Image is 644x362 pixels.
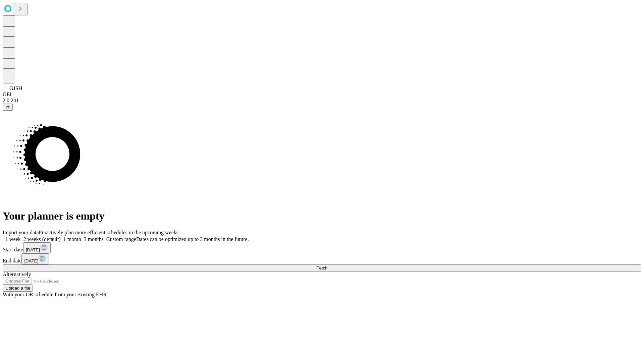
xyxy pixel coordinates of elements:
span: Import your data [3,230,39,235]
button: [DATE] [21,253,49,264]
button: @ [3,104,13,111]
span: 1 month [63,236,81,242]
span: [DATE] [24,258,38,263]
div: End date [3,253,641,264]
span: @ [5,105,10,110]
span: [DATE] [26,247,40,252]
div: GEI [3,92,641,98]
span: Proactively plan more efficient schedules in the upcoming weeks. [39,230,180,235]
span: Dates can be optimized up to 3 months in the future. [136,236,249,242]
span: Fetch [316,265,327,270]
h1: Your planner is empty [3,210,641,222]
span: Custom range [106,236,136,242]
span: 1 week [5,236,21,242]
button: Fetch [3,264,641,271]
span: Alternatively [3,271,31,277]
span: 2 weeks (default) [23,236,61,242]
div: 2.0.241 [3,98,641,104]
div: Start date [3,242,641,253]
button: Upload a file [3,285,33,292]
span: GJSH [9,85,22,91]
span: With your OR schedule from your existing EHR [3,292,107,297]
span: 3 months [84,236,104,242]
button: [DATE] [23,242,51,253]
